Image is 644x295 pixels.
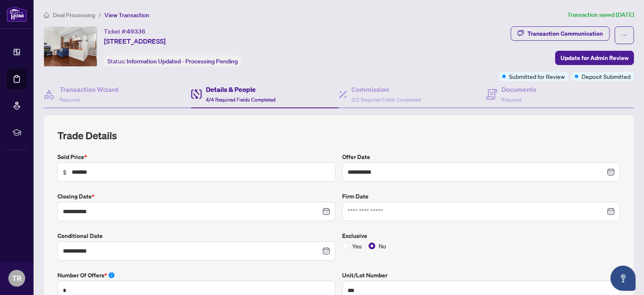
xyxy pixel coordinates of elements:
span: info-circle [109,272,114,278]
span: home [44,12,49,18]
span: [STREET_ADDRESS] [104,36,166,46]
span: No [375,241,390,251]
span: 4/4 Required Fields Completed [206,97,275,103]
label: Firm Date [342,192,620,201]
span: Update for Admin Review [561,51,628,65]
div: Ticket #: [104,26,145,36]
label: Sold Price [57,152,335,162]
span: 2/2 Required Fields Completed [351,97,421,103]
h4: Documents [501,84,536,94]
label: Exclusive [342,231,620,240]
li: / [99,10,101,20]
label: Offer Date [342,152,620,162]
button: Update for Admin Review [555,51,634,65]
button: Transaction Communication [511,26,610,41]
span: View Transaction [104,11,149,19]
span: Required [60,97,80,103]
span: Yes [349,241,365,251]
img: IMG-W12181634_1.jpg [44,27,97,66]
span: Deal Processing [53,11,95,19]
span: ellipsis [621,32,627,38]
div: Status: [104,55,241,67]
h4: Details & People [206,84,275,94]
h4: Transaction Wizard [60,84,119,94]
span: $ [63,167,67,177]
div: Transaction Communication [527,27,603,40]
label: Conditional Date [57,231,335,240]
label: Unit/Lot Number [342,271,620,280]
span: 49336 [127,28,145,35]
label: Closing Date [57,192,335,201]
article: Transaction saved [DATE] [567,10,634,20]
span: Deposit Submitted [582,72,631,81]
button: Open asap [610,266,636,291]
span: Information Updated - Processing Pending [127,57,238,65]
span: Submitted for Review [509,72,565,81]
span: Required [501,97,522,103]
label: Number of offers [57,271,335,280]
span: TR [12,272,22,284]
img: logo [7,6,27,22]
h2: Trade Details [57,129,620,142]
h4: Commission [351,84,421,94]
